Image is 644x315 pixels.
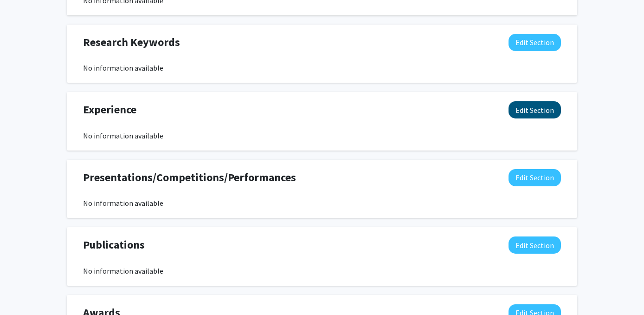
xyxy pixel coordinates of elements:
div: No information available [83,197,561,209]
iframe: Chat [7,273,39,308]
div: No information available [83,130,561,141]
div: No information available [83,62,561,73]
span: Publications [83,236,145,253]
div: No information available [83,265,561,276]
button: Edit Research Keywords [509,34,561,51]
button: Edit Experience [509,101,561,118]
button: Edit Presentations/Competitions/Performances [509,169,561,186]
span: Research Keywords [83,34,180,51]
button: Edit Publications [509,236,561,254]
span: Experience [83,101,136,118]
span: Presentations/Competitions/Performances [83,169,296,186]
